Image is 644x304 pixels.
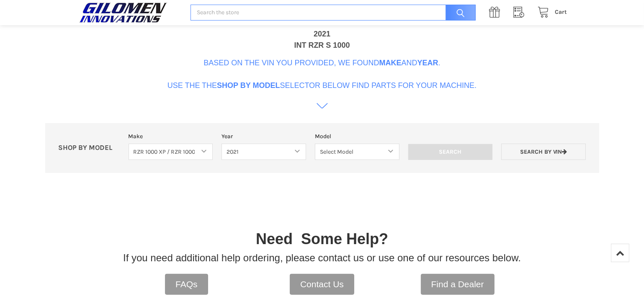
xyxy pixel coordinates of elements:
[290,274,354,295] a: Contact Us
[123,250,521,265] p: If you need additional help ordering, please contact us or use one of our resources below.
[256,228,388,250] p: Need Some Help?
[315,132,399,141] label: Model
[294,40,350,51] div: INT RZR S 1000
[129,132,213,141] label: Make
[77,2,182,23] a: GILOMEN INNOVATIONS
[191,5,476,21] input: Search the store
[441,5,476,21] input: Search
[314,28,330,40] div: 2021
[501,144,586,160] a: Search by VIN
[555,8,567,15] span: Cart
[217,81,280,90] b: Shop By Model
[222,132,306,141] label: Year
[417,59,438,67] b: Year
[77,2,169,23] img: GILOMEN INNOVATIONS
[533,7,567,18] a: Cart
[167,57,477,91] p: Based on the VIN you provided, we found and . Use the the selector below find parts for your mach...
[408,144,493,160] input: Search
[421,274,495,295] a: Find a Dealer
[165,274,208,295] a: FAQs
[54,144,124,152] p: SHOP BY MODEL
[611,244,629,262] a: Top of Page
[379,59,402,67] b: Make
